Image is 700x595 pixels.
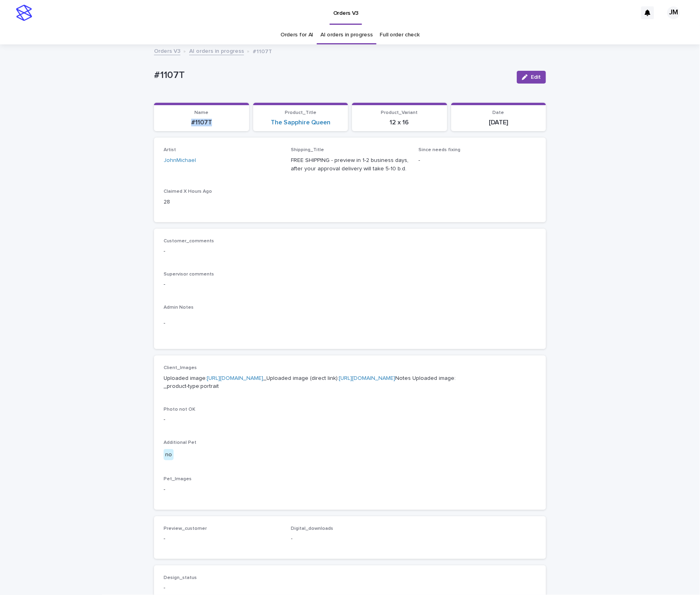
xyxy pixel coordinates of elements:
[291,156,409,173] p: FREE SHIPPING - preview in 1-2 business days, after your approval delivery will take 5-10 b.d.
[271,119,330,126] a: The Sapphire Queen
[253,46,272,55] p: #1107T
[164,156,196,165] a: JohnMichael
[418,156,536,165] p: -
[164,440,196,445] span: Additional Pet
[164,584,282,592] p: -
[16,5,32,21] img: stacker-logo-s-only.png
[189,46,244,55] a: AI orders in progress
[164,415,536,424] p: -
[154,70,510,81] p: #1107T
[164,319,536,327] p: -
[154,46,180,55] a: Orders V3
[164,198,282,206] p: 28
[164,305,194,310] span: Admin Notes
[280,26,313,44] a: Orders for AI
[164,526,207,531] span: Preview_customer
[418,148,460,152] span: Since needs fixing
[164,477,192,481] span: Pet_Images
[207,375,263,381] a: [URL][DOMAIN_NAME]
[164,407,195,412] span: Photo not OK
[291,148,324,152] span: Shipping_Title
[291,526,334,531] span: Digital_downloads
[194,110,208,115] span: Name
[159,119,244,126] p: #1107T
[456,119,542,126] p: [DATE]
[164,365,197,370] span: Client_Images
[164,239,214,244] span: Customer_comments
[531,74,541,80] span: Edit
[667,6,680,19] div: JM
[339,375,395,381] a: [URL][DOMAIN_NAME]
[291,535,409,543] p: -
[164,374,536,391] p: Uploaded image: _Uploaded image (direct link): Notes Uploaded image: _product-type:portrait
[164,272,214,277] span: Supervisor comments
[357,119,442,126] p: 12 x 16
[164,575,197,580] span: Design_status
[517,71,546,84] button: Edit
[164,535,282,543] p: -
[164,280,536,289] p: -
[164,485,536,494] p: -
[493,110,504,115] span: Date
[380,26,420,44] a: Full order check
[285,110,316,115] span: Product_Title
[164,247,536,256] p: -
[164,189,212,194] span: Claimed X Hours Ago
[381,110,418,115] span: Product_Variant
[164,449,174,461] div: no
[320,26,373,44] a: AI orders in progress
[164,148,176,152] span: Artist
